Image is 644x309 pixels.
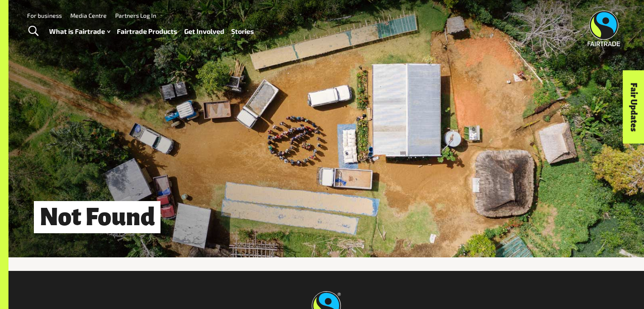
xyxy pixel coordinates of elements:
img: Fairtrade Australia New Zealand logo [588,11,620,46]
a: Media Centre [70,12,107,19]
a: What is Fairtrade [49,25,110,38]
a: Get Involved [184,25,224,38]
a: Partners Log In [115,12,156,19]
a: Fairtrade Products [117,25,177,38]
a: For business [27,12,62,19]
a: Toggle Search [23,21,44,42]
a: Stories [231,25,254,38]
h1: Not Found [34,201,160,234]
